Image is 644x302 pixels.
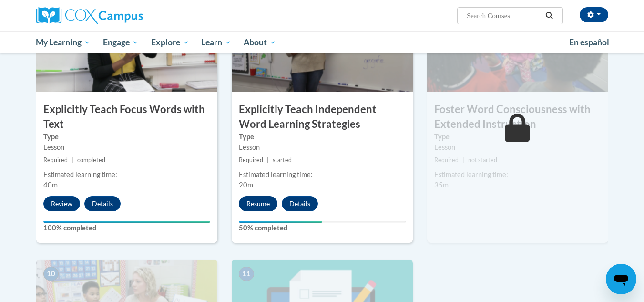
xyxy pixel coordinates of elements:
[580,7,608,22] button: Account Settings
[239,142,406,153] div: Lesson
[606,264,636,294] iframe: Button to launch messaging window
[36,7,143,24] img: Cox Campus
[237,31,282,53] a: About
[36,37,91,48] span: My Learning
[239,196,277,211] button: Resume
[145,31,195,53] a: Explore
[77,156,105,164] span: completed
[434,156,459,164] span: Required
[267,156,269,164] span: |
[273,156,292,164] span: started
[43,142,210,153] div: Lesson
[434,142,601,153] div: Lesson
[43,169,210,180] div: Estimated learning time:
[36,7,217,24] a: Cox Campus
[36,102,217,132] h3: Explicitly Teach Focus Words with Text
[468,156,497,164] span: not started
[434,169,601,180] div: Estimated learning time:
[569,37,609,47] span: En español
[22,31,623,53] div: Main menu
[72,156,73,164] span: |
[84,196,121,211] button: Details
[239,223,406,233] label: 50% completed
[43,196,80,211] button: Review
[195,31,237,53] a: Learn
[43,132,210,142] label: Type
[30,31,97,53] a: My Learning
[434,132,601,142] label: Type
[43,156,68,164] span: Required
[427,102,608,132] h3: Foster Word Consciousness with Extended Instruction
[151,37,189,48] span: Explore
[239,156,263,164] span: Required
[239,132,406,142] label: Type
[239,169,406,180] div: Estimated learning time:
[97,31,145,53] a: Engage
[43,223,210,233] label: 100% completed
[239,267,254,281] span: 11
[462,156,464,164] span: |
[282,196,318,211] button: Details
[563,32,615,52] a: En español
[239,221,322,223] div: Your progress
[43,181,58,189] span: 40m
[201,37,231,48] span: Learn
[232,102,413,132] h3: Explicitly Teach Independent Word Learning Strategies
[43,267,59,281] span: 10
[434,181,449,189] span: 35m
[244,37,276,48] span: About
[466,10,542,21] input: Search Courses
[43,221,210,223] div: Your progress
[239,181,253,189] span: 20m
[542,10,556,21] button: Search
[103,37,139,48] span: Engage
